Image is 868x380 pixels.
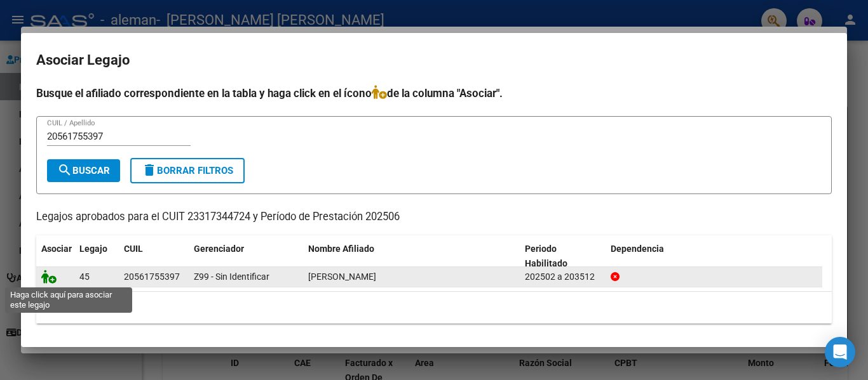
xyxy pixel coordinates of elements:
span: SCANDAR LUCIO [308,272,376,282]
span: Asociar [41,244,72,254]
span: Gerenciador [194,244,244,254]
datatable-header-cell: Periodo Habilitado [520,235,606,277]
span: CUIL [124,244,143,254]
datatable-header-cell: Dependencia [606,235,822,277]
datatable-header-cell: Legajo [74,235,119,277]
button: Buscar [47,159,120,182]
div: 20561755397 [124,270,180,284]
div: Open Intercom Messenger [825,337,855,367]
datatable-header-cell: Nombre Afiliado [303,235,520,277]
span: Dependencia [611,244,664,254]
div: 202502 a 203512 [525,270,600,284]
span: Nombre Afiliado [308,244,374,254]
datatable-header-cell: CUIL [119,235,189,277]
span: 45 [79,272,90,282]
h4: Busque el afiliado correspondiente en la tabla y haga click en el ícono de la columna "Asociar". [36,85,832,102]
button: Borrar Filtros [130,158,245,183]
mat-icon: delete [142,162,157,178]
span: Buscar [57,165,110,176]
mat-icon: search [57,162,72,178]
datatable-header-cell: Gerenciador [189,235,303,277]
h2: Asociar Legajo [36,48,832,72]
datatable-header-cell: Asociar [36,235,74,277]
span: Z99 - Sin Identificar [194,272,269,282]
span: Legajo [79,244,107,254]
span: Borrar Filtros [142,165,233,176]
p: Legajos aprobados para el CUIT 23317344724 y Período de Prestación 202506 [36,209,832,225]
span: Periodo Habilitado [525,244,567,268]
div: 1 registros [36,292,832,324]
